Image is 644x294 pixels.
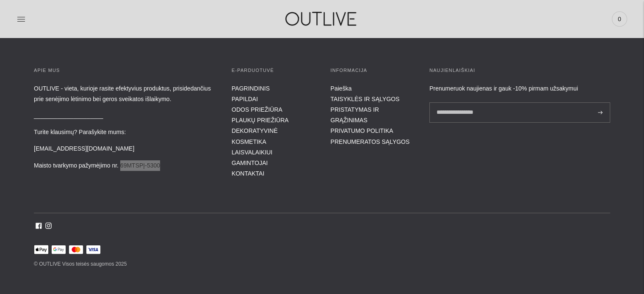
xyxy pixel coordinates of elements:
a: PRIVATUMO POLITIKA [331,127,393,134]
a: PRISTATYMAS IR GRĄŽINIMAS [331,106,379,124]
p: © OUTLIVE Visos teisės saugomos 2025 [34,259,610,269]
p: OUTLIVE - vieta, kurioje rasite efektyvius produktus, prisidedančius prie senėjimo lėtinimo bei g... [34,83,215,104]
h3: Naujienlaiškiai [429,66,610,75]
a: KONTAKTAI [232,170,264,177]
a: ODOS PRIEŽIŪRA [232,106,282,113]
a: PRENUMERATOS SĄLYGOS [331,138,410,145]
a: 0 [612,10,627,28]
a: PAPILDAI [232,96,258,102]
h3: APIE MUS [34,66,215,75]
p: Maisto tvarkymo pažymėjimo nr. 69MTSPĮ-5300 [34,160,215,171]
a: Paieška [331,85,352,92]
h3: INFORMACIJA [331,66,413,75]
a: PLAUKŲ PRIEŽIŪRA [232,117,289,124]
div: Prenumeruok naujienas ir gauk -10% pirmam užsakymui [429,83,610,94]
span: 0 [614,13,625,25]
p: [EMAIL_ADDRESS][DOMAIN_NAME] [34,143,215,154]
p: Turite klausimų? Parašykite mums: [34,127,215,137]
a: LAISVALAIKIUI [232,149,272,156]
a: GAMINTOJAI [232,159,268,166]
p: _____________________ [34,110,215,121]
a: TAISYKLĖS IR SĄLYGOS [331,96,400,102]
a: PAGRINDINIS [232,85,270,92]
a: DEKORATYVINĖ KOSMETIKA [232,127,278,145]
h3: E-parduotuvė [232,66,314,75]
img: OUTLIVE [269,4,375,33]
